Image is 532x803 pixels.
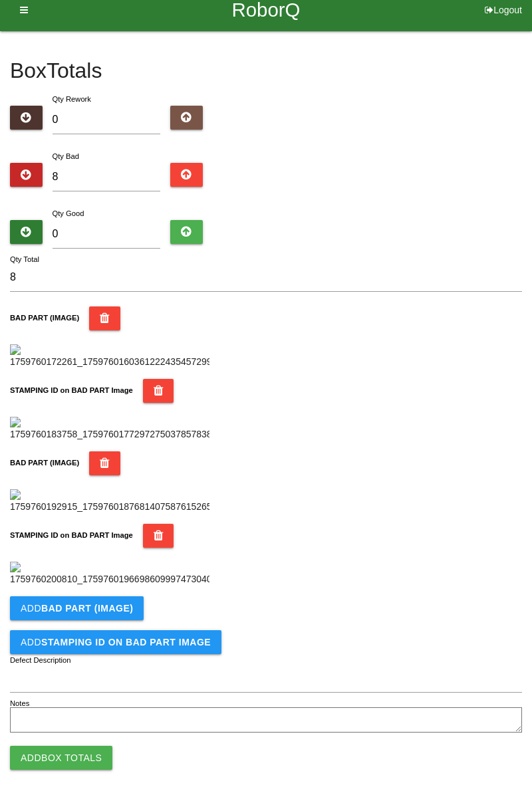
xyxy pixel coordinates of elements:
b: STAMPING ID on BAD PART Image [10,531,133,539]
button: AddSTAMPING ID on BAD PART Image [10,630,221,654]
label: Notes [10,698,29,709]
button: BAD PART (IMAGE) [89,306,120,330]
img: 1759760200810_17597601966986099974730404718510.jpg [10,562,209,586]
b: BAD PART (IMAGE) [10,314,79,322]
b: STAMPING ID on BAD PART Image [41,637,211,647]
button: BAD PART (IMAGE) [89,451,120,475]
img: 1759760192915_1759760187681407587615265062707.jpg [10,489,209,514]
button: STAMPING ID on BAD PART Image [143,379,174,403]
label: Defect Description [10,655,71,666]
label: Qty Good [53,209,84,217]
img: 1759760172261_17597601603612224354572993580376.jpg [10,344,209,369]
b: STAMPING ID on BAD PART Image [10,386,133,394]
label: Qty Total [10,254,39,265]
button: STAMPING ID on BAD PART Image [143,524,174,548]
button: AddBAD PART (IMAGE) [10,596,144,620]
img: 1759760183758_1759760177297275037857838548693.jpg [10,417,209,441]
label: Qty Rework [53,95,91,103]
h4: Box Totals [10,59,522,82]
label: Qty Bad [53,152,79,160]
b: BAD PART (IMAGE) [10,459,79,467]
b: BAD PART (IMAGE) [41,603,133,614]
button: AddBox Totals [10,746,112,770]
